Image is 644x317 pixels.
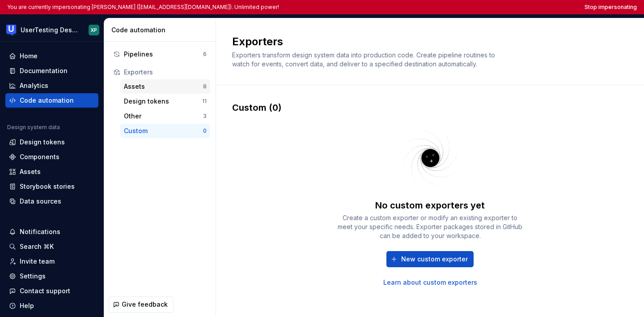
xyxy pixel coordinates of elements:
[20,66,68,75] div: Documentation
[124,97,202,106] div: Design tokens
[7,4,279,11] p: You are currently impersonating [PERSON_NAME] ([EMAIL_ADDRESS][DOMAIN_NAME]). Unlimited power!
[6,25,17,35] img: 41adf70f-fc1c-4662-8e2d-d2ab9c673b1b.png
[203,113,207,120] div: 3
[5,299,98,313] button: Help
[91,26,97,34] div: XP
[5,78,98,93] a: Analytics
[20,197,61,206] div: Data sources
[5,179,98,194] a: Storybook stories
[20,152,59,161] div: Components
[203,51,207,58] div: 6
[20,301,34,310] div: Help
[124,50,203,59] div: Pipelines
[20,227,60,236] div: Notifications
[383,278,477,287] a: Learn about custom exporters
[20,96,74,105] div: Code automation
[375,199,485,212] div: No custom exporters yet
[232,51,497,68] span: Exporters transform design system data into production code. Create pipeline routines to watch fo...
[5,225,98,239] button: Notifications
[336,213,524,240] div: Create a custom exporter or modify an existing exporter to meet your specific needs. Exporter pac...
[111,26,212,35] div: Code automation
[5,254,98,269] a: Invite team
[120,124,210,138] button: Custom0
[20,182,75,191] div: Storybook stories
[5,150,98,164] a: Components
[122,300,168,309] span: Give feedback
[5,93,98,108] a: Code automation
[20,257,55,266] div: Invite team
[5,269,98,283] a: Settings
[20,81,48,90] div: Analytics
[5,194,98,208] a: Data sources
[120,94,210,109] button: Design tokens11
[203,127,207,135] div: 0
[110,47,210,61] button: Pipelines6
[5,239,98,254] button: Search ⌘K
[2,20,102,39] button: UserTesting Design SystemXP
[7,124,60,131] div: Design system data
[120,109,210,123] button: Other3
[5,49,98,63] a: Home
[20,138,65,147] div: Design tokens
[386,251,474,267] button: New custom exporter
[20,242,54,251] div: Search ⌘K
[20,52,38,61] div: Home
[5,64,98,78] a: Documentation
[124,82,203,91] div: Assets
[124,112,203,121] div: Other
[120,79,210,94] button: Assets8
[124,68,207,77] div: Exporters
[5,284,98,298] button: Contact support
[20,287,70,295] div: Contact support
[21,26,78,35] div: UserTesting Design System
[232,101,628,114] div: Custom (0)
[202,98,207,105] div: 11
[20,167,41,176] div: Assets
[585,4,637,11] button: Stop impersonating
[109,296,174,313] button: Give feedback
[124,126,203,135] div: Custom
[401,255,468,264] span: New custom exporter
[5,135,98,149] a: Design tokens
[5,165,98,179] a: Assets
[20,272,46,281] div: Settings
[232,35,617,49] h2: Exporters
[203,83,207,90] div: 8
